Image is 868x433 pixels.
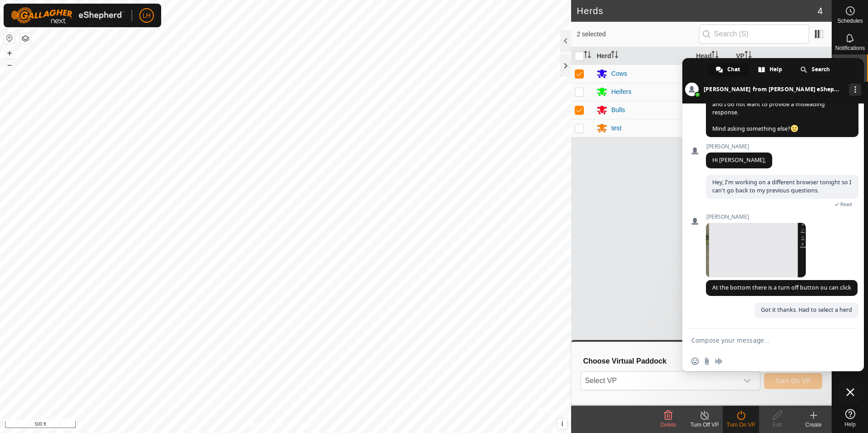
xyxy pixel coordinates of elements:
[143,11,151,20] span: LH
[769,63,782,76] span: Help
[732,47,832,65] th: VP
[11,7,124,24] img: Gallagher Logo
[584,52,591,59] p-sorticon: Activate to sort
[715,358,722,365] span: Audio message
[759,421,795,429] div: Edit
[837,379,864,406] div: Close chat
[611,52,618,59] p-sorticon: Activate to sort
[761,306,852,314] span: Got it thanks. Had to select a herd
[711,52,719,59] p-sorticon: Activate to sort
[832,405,868,431] a: Help
[840,201,852,207] span: Read
[835,45,865,51] span: Notifications
[583,357,822,365] h3: Choose Virtual Paddock
[745,52,752,59] p-sorticon: Activate to sort
[844,422,856,427] span: Help
[691,358,699,365] span: Insert an emoji
[577,30,699,39] span: 2 selected
[577,5,817,16] h2: Herds
[611,87,631,97] div: Heifers
[581,372,738,390] span: Select VP
[764,373,822,389] button: Turn On VP
[706,214,806,220] span: [PERSON_NAME]
[686,421,723,429] div: Turn Off VP
[692,47,732,65] th: Head
[561,420,563,428] span: i
[611,105,625,115] div: Bulls
[611,123,621,133] div: test
[593,47,692,65] th: Herd
[712,284,851,291] span: At the bottom there is a turn off button ou can click
[4,33,15,44] button: Reset Map
[557,419,567,429] button: i
[727,63,740,76] span: Chat
[712,178,851,194] span: Hey, I'm working on a different browser tonight so I can't go back to my previous questions.
[775,377,811,384] span: Turn On VP
[4,48,15,59] button: +
[20,33,31,44] button: Map Layers
[723,421,759,429] div: Turn On VP
[661,422,676,428] span: Delete
[837,18,863,24] span: Schedules
[295,421,321,429] a: Contact Us
[712,156,766,164] span: Hi [PERSON_NAME],
[691,336,835,344] textarea: Compose your message...
[738,372,756,390] div: dropdown trigger
[250,421,284,429] a: Privacy Policy
[792,63,839,76] div: Search
[703,358,710,365] span: Send a file
[712,92,852,133] span: I'm not sure that my AI can answer to that correctly, and I do not want to provide a misleading r...
[812,63,830,76] span: Search
[706,143,772,150] span: [PERSON_NAME]
[750,63,791,76] div: Help
[849,84,861,96] div: More channels
[708,63,749,76] div: Chat
[4,59,15,70] button: –
[818,4,823,18] span: 4
[699,25,809,44] input: Search (S)
[795,421,832,429] div: Create
[611,69,627,79] div: Cows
